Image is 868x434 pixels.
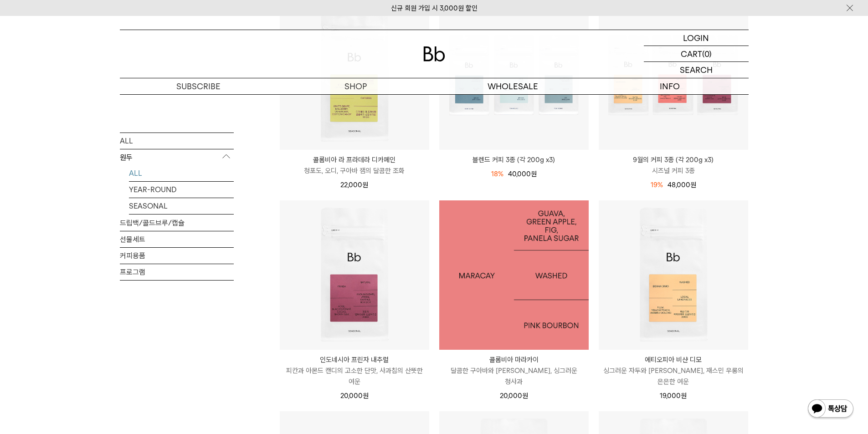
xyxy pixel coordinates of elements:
[522,392,528,400] span: 원
[599,354,748,365] p: 에티오피아 비샨 디모
[340,181,368,189] span: 22,000
[439,354,589,387] a: 콜롬비아 마라카이 달콤한 구아바와 [PERSON_NAME], 싱그러운 청사과
[340,392,369,400] span: 20,000
[129,181,234,197] a: YEAR-ROUND
[680,62,713,78] p: SEARCH
[491,168,503,179] div: 18%
[439,354,589,365] p: 콜롬비아 마라카이
[599,200,748,350] img: 에티오피아 비샨 디모
[363,392,369,400] span: 원
[280,354,429,387] a: 인도네시아 프린자 내추럴 피칸과 아몬드 캔디의 고소한 단맛, 사과칩의 산뜻한 여운
[660,392,687,400] span: 19,000
[362,181,368,189] span: 원
[120,133,234,148] a: ALL
[807,398,854,420] img: 카카오톡 채널 1:1 채팅 버튼
[120,149,234,165] p: 원두
[651,179,663,190] div: 19%
[599,154,748,165] p: 9월의 커피 3종 (각 200g x3)
[439,365,589,387] p: 달콤한 구아바와 [PERSON_NAME], 싱그러운 청사과
[423,46,445,61] img: 로고
[690,181,696,189] span: 원
[531,170,537,178] span: 원
[591,78,749,94] p: INFO
[599,365,748,387] p: 싱그러운 자두와 [PERSON_NAME], 재스민 우롱의 은은한 여운
[120,214,234,230] a: 드립백/콜드브루/캡슐
[668,181,696,189] span: 48,000
[702,46,712,61] p: (0)
[120,78,277,94] a: SUBSCRIBE
[129,198,234,214] a: SEASONAL
[129,165,234,181] a: ALL
[439,154,589,165] a: 블렌드 커피 3종 (각 200g x3)
[280,154,429,176] a: 콜롬비아 라 프라데라 디카페인 청포도, 오디, 구아바 잼의 달콤한 조화
[391,4,478,12] a: 신규 회원 가입 시 3,000원 할인
[644,46,749,62] a: CART (0)
[280,200,429,350] img: 인도네시아 프린자 내추럴
[439,200,589,350] a: 콜롬비아 마라카이
[120,231,234,247] a: 선물세트
[439,200,589,350] img: 1000000482_add2_067.jpg
[280,165,429,176] p: 청포도, 오디, 구아바 잼의 달콤한 조화
[500,392,528,400] span: 20,000
[599,354,748,387] a: 에티오피아 비샨 디모 싱그러운 자두와 [PERSON_NAME], 재스민 우롱의 은은한 여운
[120,264,234,280] a: 프로그램
[277,78,434,94] a: SHOP
[683,30,709,46] p: LOGIN
[434,78,591,94] p: WHOLESALE
[120,247,234,263] a: 커피용품
[599,154,748,176] a: 9월의 커피 3종 (각 200g x3) 시즈널 커피 3종
[280,365,429,387] p: 피칸과 아몬드 캔디의 고소한 단맛, 사과칩의 산뜻한 여운
[280,354,429,365] p: 인도네시아 프린자 내추럴
[280,154,429,165] p: 콜롬비아 라 프라데라 디카페인
[644,30,749,46] a: LOGIN
[599,165,748,176] p: 시즈널 커피 3종
[681,46,702,61] p: CART
[508,170,537,178] span: 40,000
[681,392,687,400] span: 원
